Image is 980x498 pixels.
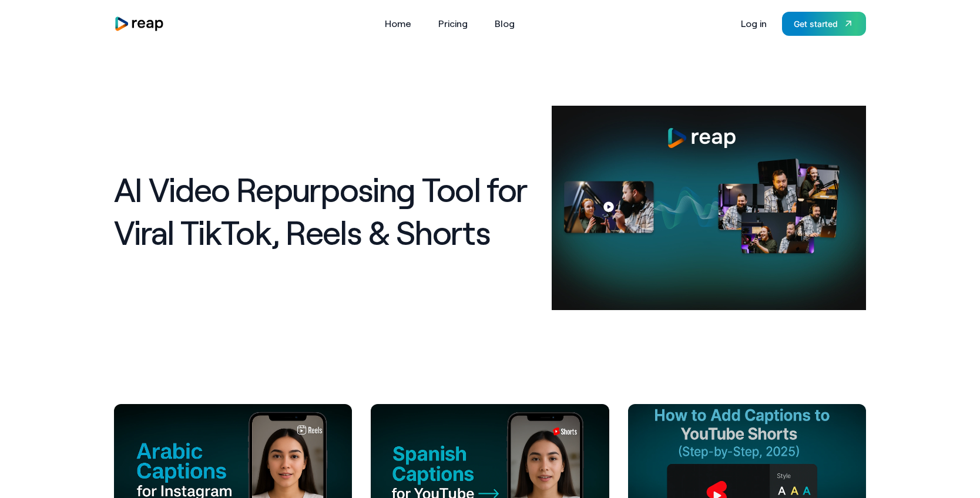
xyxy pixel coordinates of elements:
a: Get started [782,12,866,36]
div: Get started [794,18,838,30]
a: Log in [735,14,773,33]
a: Home [379,14,417,33]
img: reap logo [114,16,165,32]
a: home [114,16,165,32]
img: AI Video Repurposing Tool for Viral TikTok, Reels & Shorts [552,106,866,310]
a: Blog [489,14,521,33]
h1: AI Video Repurposing Tool for Viral TikTok, Reels & Shorts [114,168,538,254]
a: Pricing [432,14,474,33]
